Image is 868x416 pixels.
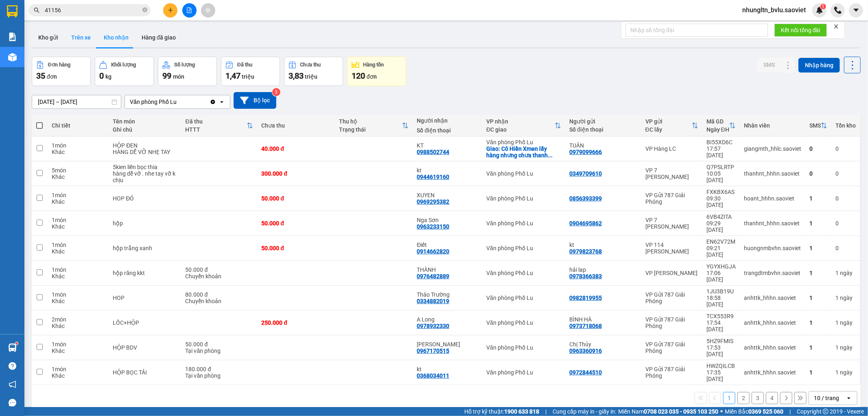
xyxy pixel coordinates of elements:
div: VP 114 [PERSON_NAME] [645,242,698,255]
div: 0349709610 [569,170,602,177]
div: KT [417,142,478,149]
span: Kết nối tổng đài [781,26,820,35]
div: 0904695862 [569,220,602,227]
button: 1 [723,392,735,404]
span: 99 [162,71,171,81]
span: 1,47 [225,71,241,81]
strong: 0369 525 060 [748,408,783,415]
button: Khối lượng0kg [95,57,154,86]
div: 2 món [52,316,105,323]
span: plus [168,7,173,13]
div: 09:21 [DATE] [706,245,736,258]
div: VP 7 [PERSON_NAME] [645,217,698,230]
div: BI55XD6C [706,139,736,145]
div: Chi tiết [52,122,105,129]
div: Nga Sơn [417,217,478,223]
span: 35 [36,71,45,81]
div: Văn phòng Phố Lu [486,270,561,276]
span: caret-down [853,7,860,14]
img: solution-icon [8,33,17,41]
div: 0969295382 [417,198,449,205]
sup: 1 [15,342,18,345]
img: warehouse-icon [8,343,17,352]
div: VP Gửi 787 Giải Phóng [645,341,698,354]
span: close-circle [142,7,147,14]
div: 0988502744 [417,149,449,155]
div: 0979099666 [569,149,602,155]
div: VP Gửi 787 Giải Phóng [645,366,698,379]
div: 0963233150 [417,223,449,230]
div: Văn phòng Phố Lu [486,139,561,145]
div: ĐC lấy [645,126,692,133]
div: 1 món [52,142,105,149]
div: HWZQILCB [706,363,736,369]
div: 250.000 đ [261,319,331,326]
span: món [173,73,184,80]
div: 40.000 đ [261,145,331,152]
div: 17:54 [DATE] [706,319,736,332]
button: 2 [737,392,750,404]
div: Chị Thủy [569,341,637,348]
div: anhttk_hhhn.saoviet [744,295,801,301]
button: Hàng tồn120đơn [347,57,406,86]
span: 0 [99,71,104,81]
div: Thu hộ [339,118,402,125]
div: ĐC giao [486,126,555,133]
div: Trạng thái [339,126,402,133]
div: 1 món [52,242,105,248]
div: hộp [113,220,177,227]
input: Selected Văn phòng Phố Lu. [177,98,178,106]
span: đơn [367,73,377,80]
div: Văn phòng Phố Lu [486,319,561,326]
div: HTTT [186,126,247,133]
img: warehouse-icon [8,53,17,62]
div: kt [417,167,478,174]
th: Toggle SortBy [702,115,740,136]
div: 1 [809,270,827,276]
div: 0 [835,220,856,227]
div: 1 [809,245,827,251]
th: Toggle SortBy [482,115,565,136]
div: VP 7 [PERSON_NAME] [645,167,698,180]
span: notification [9,381,16,388]
div: XUYEN [417,192,478,198]
div: Khác [52,298,105,304]
div: 1JU3B19U [706,288,736,295]
span: triệu [242,73,254,80]
input: Tìm tên, số ĐT hoặc mã đơn [45,6,141,15]
span: Miền Bắc [725,407,783,416]
div: 0 [809,145,827,152]
div: HỘP ĐEN [113,142,177,149]
button: Chưa thu3,83 triệu [284,57,343,86]
button: Bộ lọc [234,92,276,109]
button: Trên xe [65,28,97,47]
span: ngày [840,295,853,301]
div: 50.000 đ [261,195,331,202]
div: 10:05 [DATE] [706,170,736,183]
div: Giao: Cô Hiền Xmen lấy hàng nhưng chưa thanh toán [486,145,561,158]
th: Toggle SortBy [641,115,702,136]
div: YGYXHGJA [706,263,736,270]
svg: open [219,99,225,105]
div: BÌNH HÀ [569,316,637,323]
span: ⚪️ [720,410,723,413]
div: 0978932330 [417,323,449,329]
div: SMS [809,122,821,129]
div: 0914662820 [417,248,449,255]
div: Mã GD [706,118,729,125]
div: Văn phòng Phố Lu [486,369,561,376]
div: HOP ĐỎ [113,195,177,202]
button: Hàng đã giao [135,28,182,47]
div: Tại văn phòng [186,348,254,354]
div: 5kien liền bọc thia [113,164,177,170]
div: Khác [52,149,105,155]
th: Toggle SortBy [181,115,258,136]
div: Khác [52,198,105,205]
div: Khác [52,273,105,280]
div: 17:35 [DATE] [706,369,736,382]
span: ngày [840,344,853,351]
div: 0334882019 [417,298,449,304]
div: Khác [52,174,105,180]
div: Hàng tồn [363,62,384,68]
div: VP Gửi 787 Giải Phóng [645,192,698,205]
